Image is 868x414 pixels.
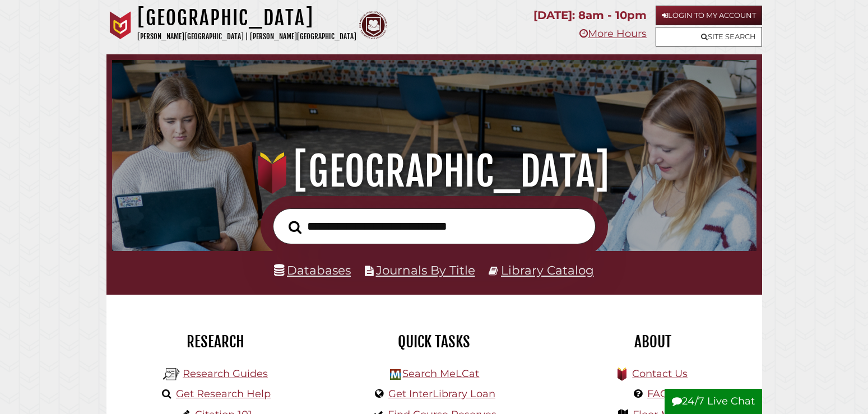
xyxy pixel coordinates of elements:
[390,369,401,380] img: Hekman Library Logo
[388,388,495,400] a: Get InterLibrary Loan
[289,221,301,235] i: Search
[176,388,271,400] a: Get Research Help
[106,11,134,39] img: Calvin University
[501,263,594,277] a: Library Catalog
[656,27,762,46] a: Site Search
[402,368,479,380] a: Search MeLCat
[115,332,317,351] h2: Research
[359,11,387,39] img: Calvin Theological Seminary
[163,366,180,383] img: Hekman Library Logo
[274,263,351,277] a: Databases
[579,27,647,40] a: More Hours
[647,388,674,400] a: FAQs
[137,6,356,30] h1: [GEOGRAPHIC_DATA]
[656,6,762,25] a: Login to My Account
[125,147,744,196] h1: [GEOGRAPHIC_DATA]
[283,217,307,237] button: Search
[632,368,688,380] a: Contact Us
[533,6,647,25] p: [DATE]: 8am - 10pm
[552,332,754,351] h2: About
[183,368,268,380] a: Research Guides
[333,332,535,351] h2: Quick Tasks
[376,263,475,277] a: Journals By Title
[137,30,356,43] p: [PERSON_NAME][GEOGRAPHIC_DATA] | [PERSON_NAME][GEOGRAPHIC_DATA]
